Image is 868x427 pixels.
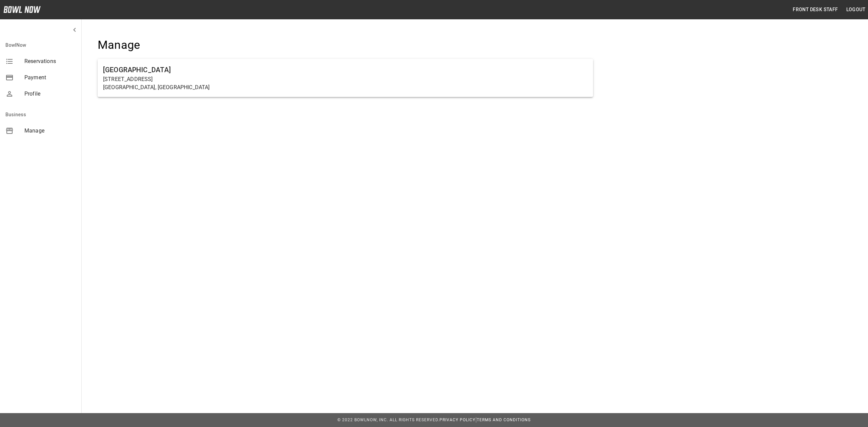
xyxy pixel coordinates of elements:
[439,418,475,422] a: Privacy Policy
[98,38,593,52] h4: Manage
[790,3,841,16] button: Front Desk Staff
[3,6,41,13] img: logo
[24,57,76,65] span: Reservations
[103,83,588,91] p: [GEOGRAPHIC_DATA], [GEOGRAPHIC_DATA]
[103,75,588,83] p: [STREET_ADDRESS]
[337,418,439,422] span: © 2022 BowlNow, Inc. All Rights Reserved.
[24,90,76,98] span: Profile
[24,127,76,135] span: Manage
[477,418,531,422] a: Terms and Conditions
[103,64,588,75] h6: [GEOGRAPHIC_DATA]
[24,74,76,82] span: Payment
[844,3,868,16] button: Logout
